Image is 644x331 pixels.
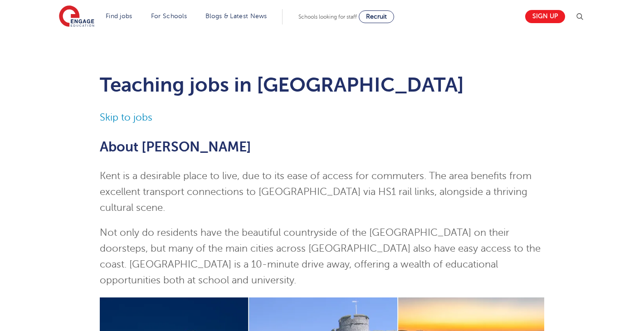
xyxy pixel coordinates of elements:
[525,10,565,23] a: Sign up
[100,73,545,96] h1: Teaching jobs in [GEOGRAPHIC_DATA]
[100,112,152,123] a: Skip to jobs
[59,5,94,28] img: Engage Education
[151,13,187,19] a: For Schools
[366,13,387,20] span: Recruit
[100,139,251,155] span: About [PERSON_NAME]
[100,227,541,286] span: Not only do residents have the beautiful countryside of the [GEOGRAPHIC_DATA] on their doorsteps,...
[100,170,532,213] span: Kent is a desirable place to live, due to its ease of access for commuters. The area benefits fro...
[298,14,357,20] span: Schools looking for staff
[205,13,267,19] a: Blogs & Latest News
[359,10,394,23] a: Recruit
[106,13,132,19] a: Find jobs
